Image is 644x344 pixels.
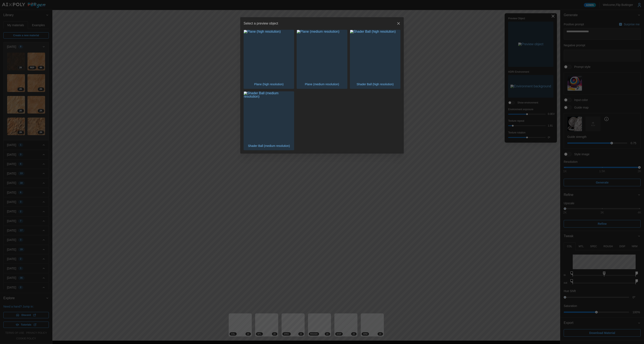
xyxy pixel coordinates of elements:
[244,91,294,150] button: Shader Ball (medium resolution)Shader Ball (medium resolution)
[297,30,347,89] button: Plane (medium resolution)Plane (medium resolution)
[246,142,292,150] p: Shader Ball (medium resolution)
[244,92,294,142] img: Shader Ball (medium resolution)
[303,80,341,88] p: Plane (medium resolution)
[350,30,400,89] button: Shader Ball (high resolution)Shader Ball (high resolution)
[244,30,294,89] button: Plane (high resolution)Plane (high resolution)
[297,30,347,80] img: Plane (medium resolution)
[350,30,400,80] img: Shader Ball (high resolution)
[354,80,396,88] p: Shader Ball (high resolution)
[244,22,278,25] h2: Select a preview object
[252,80,286,88] p: Plane (high resolution)
[244,30,294,80] img: Plane (high resolution)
